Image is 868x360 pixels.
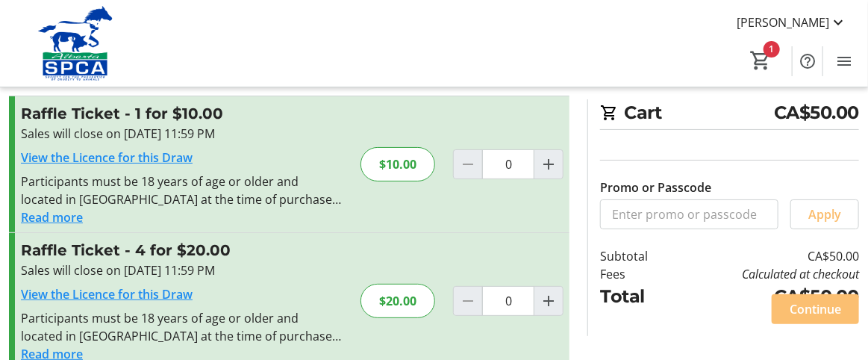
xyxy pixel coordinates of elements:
[600,179,711,196] label: Promo or Passcode
[600,265,675,283] td: Fees
[774,99,859,126] span: CA$50.00
[482,286,534,316] input: Raffle Ticket Quantity
[600,199,778,229] input: Enter promo or passcode
[600,99,859,130] h2: Cart
[360,147,435,181] div: $10.00
[675,247,859,265] td: CA$50.00
[772,294,859,324] button: Continue
[737,13,829,31] span: [PERSON_NAME]
[534,150,563,179] button: Increment by one
[534,287,563,315] button: Increment by one
[360,284,435,318] div: $20.00
[21,149,193,166] a: View the Licence for this Draw
[829,46,859,76] button: Menu
[808,205,841,223] span: Apply
[21,208,83,226] button: Read more
[21,102,343,125] h3: Raffle Ticket - 1 for $10.00
[21,261,343,279] div: Sales will close on [DATE] 11:59 PM
[675,265,859,283] td: Calculated at checkout
[21,286,193,302] a: View the Licence for this Draw
[790,199,859,229] button: Apply
[725,10,859,34] button: [PERSON_NAME]
[21,173,343,208] div: Participants must be 18 years of age or older and located in [GEOGRAPHIC_DATA] at the time of pur...
[793,46,822,76] button: Help
[790,300,841,318] span: Continue
[600,247,675,265] td: Subtotal
[675,283,859,310] td: CA$50.00
[482,149,534,179] input: Raffle Ticket Quantity
[747,47,774,74] button: Cart
[9,6,142,81] img: Alberta SPCA's Logo
[21,309,343,345] div: Participants must be 18 years of age or older and located in [GEOGRAPHIC_DATA] at the time of pur...
[21,239,343,261] h3: Raffle Ticket - 4 for $20.00
[21,125,343,143] div: Sales will close on [DATE] 11:59 PM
